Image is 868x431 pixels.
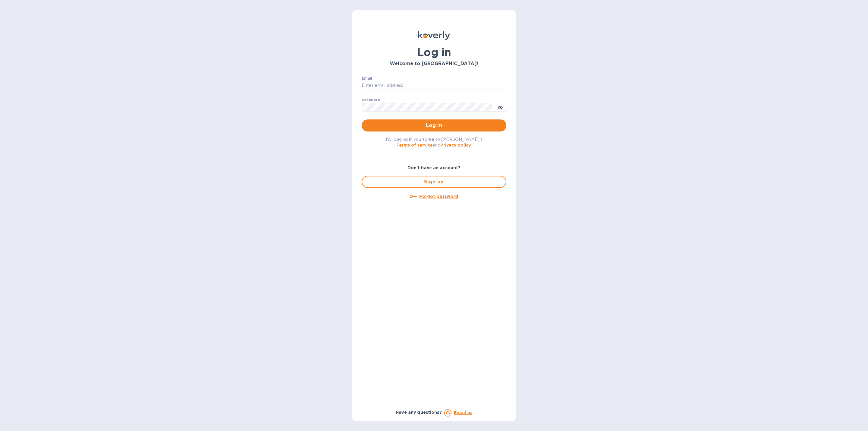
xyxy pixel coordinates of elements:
h3: Welcome to [GEOGRAPHIC_DATA]! [362,61,506,67]
label: Email [362,77,372,80]
a: Email us [454,410,472,415]
button: toggle password visibility [494,101,506,113]
input: Enter email address [362,81,506,90]
u: Forgot password [419,194,458,199]
h1: Log in [362,46,506,59]
a: Terms of service [396,143,433,147]
b: Don't have an account? [407,165,461,170]
button: Log in [362,119,506,132]
span: Log in [366,122,502,129]
a: Privacy policy [440,143,471,147]
span: By logging in you agree to [PERSON_NAME]'s and . [386,137,483,147]
img: Koverly [418,31,450,40]
label: Password [362,98,380,102]
b: Have any questions? [396,410,442,415]
button: Sign up [362,176,506,188]
span: Sign up [367,178,501,185]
